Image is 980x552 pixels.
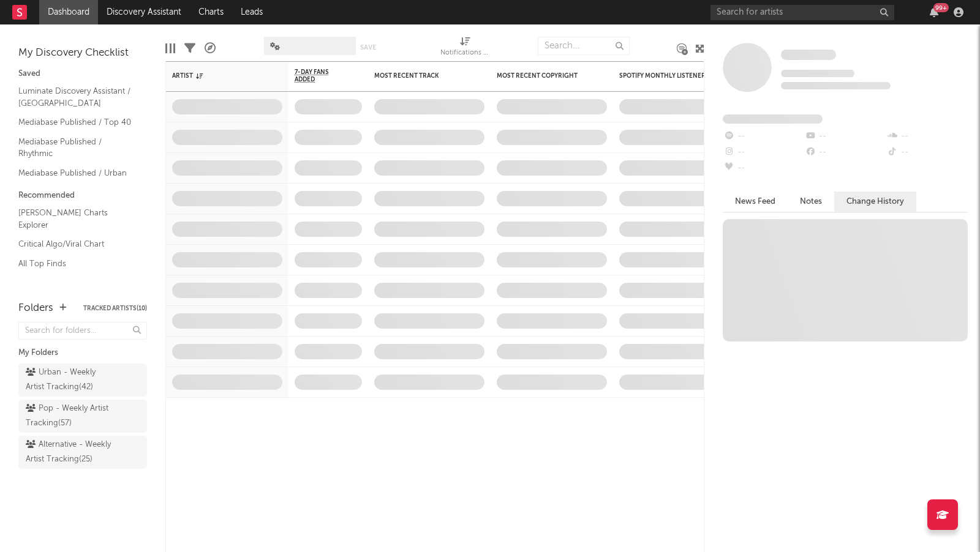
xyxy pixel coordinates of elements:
div: 99 + [933,3,949,12]
div: -- [886,144,968,160]
a: Luminate Discovery Assistant / [GEOGRAPHIC_DATA] [18,84,135,110]
div: Alternative - Weekly Artist Tracking ( 25 ) [26,438,112,467]
div: -- [723,129,804,144]
div: A&R Pipeline [205,31,216,66]
div: Saved [18,67,147,81]
input: Search for folders... [18,322,147,340]
div: Artist [172,72,264,80]
a: Mediabase Published / Top 40 [18,116,135,129]
button: Tracked Artists(10) [83,305,147,311]
button: News Feed [723,192,788,212]
div: -- [804,144,886,160]
input: Search... [538,37,630,55]
div: -- [804,129,886,144]
a: Urban - Weekly Artist Tracking(42) [18,364,147,397]
div: Filters [184,31,195,66]
button: Change History [834,192,916,212]
span: 0 fans last week [781,82,891,89]
div: Most Recent Track [374,72,466,80]
div: Folders [18,301,53,316]
div: Most Recent Copyright [497,72,589,80]
div: Spotify Monthly Listeners [619,72,711,80]
div: Edit Columns [165,31,175,66]
div: Pop - Weekly Artist Tracking ( 57 ) [26,401,112,431]
a: Critical Algo/Viral Chart [18,237,135,251]
span: Some Artist [781,50,836,60]
a: All Top Finds [18,257,135,270]
button: Notes [788,192,834,212]
span: Tracking Since: [DATE] [781,70,854,77]
a: Mediabase Published / Rhythmic [18,135,135,160]
div: My Folders [18,346,147,360]
a: Alternative - Weekly Artist Tracking(25) [18,436,147,469]
a: Pop - Weekly Artist Tracking(57) [18,400,147,433]
a: Some Artist [781,49,836,61]
div: Recommended [18,188,147,203]
div: -- [723,144,804,160]
a: TikTok Global Chart [18,276,135,289]
a: [PERSON_NAME] Charts Explorer [18,206,135,231]
div: Notifications (Artist) [440,46,489,61]
div: My Discovery Checklist [18,46,147,61]
div: Notifications (Artist) [440,31,489,66]
input: Search for artists [710,5,894,20]
span: 7-Day Fans Added [295,69,344,83]
span: Fans Added by Platform [723,114,823,124]
button: Save [360,44,376,51]
a: Mediabase Published / Urban [18,166,135,180]
div: -- [723,160,804,176]
div: -- [886,129,968,144]
button: 99+ [930,7,938,17]
div: Urban - Weekly Artist Tracking ( 42 ) [26,365,112,395]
